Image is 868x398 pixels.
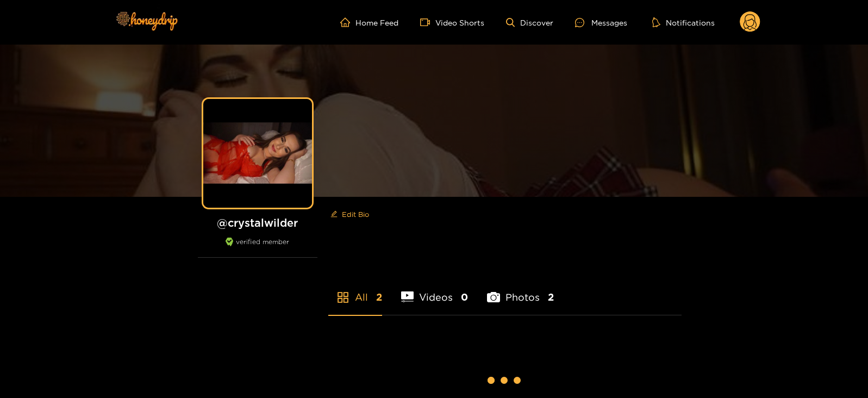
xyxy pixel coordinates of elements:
[575,16,627,29] div: Messages
[340,17,398,27] a: Home Feed
[376,290,382,304] span: 2
[198,238,317,258] div: verified member
[487,266,554,315] li: Photos
[548,290,554,304] span: 2
[328,266,382,315] li: All
[328,206,371,223] button: editEdit Bio
[506,18,553,27] a: Discover
[342,209,369,220] span: Edit Bio
[420,17,484,27] a: Video Shorts
[336,291,349,304] span: appstore
[330,210,338,219] span: edit
[461,290,468,304] span: 0
[649,17,718,28] button: Notifications
[401,266,469,315] li: Videos
[198,216,317,229] h1: @ crystalwilder
[420,17,435,27] span: video-camera
[340,17,355,27] span: home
